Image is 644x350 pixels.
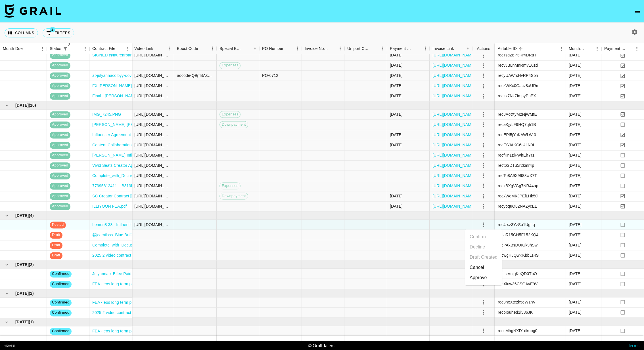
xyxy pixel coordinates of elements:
[432,43,454,54] div: Invoice Link
[92,300,156,305] a: FEA - eos long term partnership.pdf
[633,45,641,53] button: Menu
[50,310,72,316] span: confirmed
[601,43,644,54] div: Payment Sent
[569,271,582,277] div: Sep '25
[29,262,34,267] span: ( 2 )
[390,132,403,138] div: 8/4/2025
[432,142,475,148] a: [URL][DOMAIN_NAME]
[134,132,171,138] div: https://www.tiktok.com/@laurenrbarnwell/video/7530823531190406455?is_from_webapp=1&sender_device=...
[479,171,488,181] button: select merge strategy
[498,122,536,128] div: recaKjyLF9HQ7qh1B
[498,222,535,227] div: rec4rsz3YzSo1UgLq
[479,202,488,211] button: select merge strategy
[498,310,533,315] div: recpIouhed1i586JK
[432,204,475,209] a: [URL][DOMAIN_NAME]
[166,44,174,53] button: Menu
[131,43,174,54] div: Video Link
[220,193,248,199] span: Downpayment
[336,44,344,53] button: Menu
[92,193,213,199] a: SC Creator Contract [[PERSON_NAME] x MPP 6_10_2025] (1).pdf
[5,344,15,347] div: v [DATE]
[479,71,488,81] button: select merge strategy
[344,43,387,54] div: Uniport Contact Email
[387,43,430,54] div: Payment Sent Date
[390,43,413,54] div: Payment Sent Date
[305,43,328,54] div: Invoice Notes
[134,163,171,168] div: https://www.instagram.com/reel/DL_RBg3pWU3/
[569,43,585,54] div: Month Due
[479,91,488,101] button: select merge strategy
[569,281,582,287] div: Sep '25
[92,142,229,148] a: Content Collaboration Contract_Julyanna Colby x iUNK ([DATE]-[DATE]).pdf
[220,112,240,117] span: Expenses
[498,173,537,179] div: recTo8A9X9988wX7T
[628,343,639,348] a: Terms
[50,94,70,99] span: approved
[134,204,171,209] div: https://www.tiktok.com/@laurenrbarnwell/video/7525125681336831245
[134,183,171,189] div: https://www.tiktok.com/@laurenrbarnwell/video/7536058614876884279
[262,43,283,54] div: PO Number
[432,73,475,79] a: [URL][DOMAIN_NAME]
[220,122,248,127] span: Downpayment
[479,151,488,160] button: select merge strategy
[69,45,77,53] button: Sort
[50,132,70,138] span: approved
[92,93,145,99] a: Final - [PERSON_NAME].pdf
[390,112,403,117] div: 7/15/2025
[208,44,217,53] button: Menu
[479,298,488,307] button: select merge strategy
[29,102,36,108] span: ( 10 )
[29,290,34,296] span: ( 2 )
[92,204,127,209] a: ILLIYOON FEA.pdf
[479,61,488,70] button: select merge strategy
[626,45,634,53] button: Sort
[432,52,475,58] a: [URL][DOMAIN_NAME]
[498,73,538,79] div: recyUAWrcHvRP4Sbh
[432,183,475,189] a: [URL][DOMAIN_NAME]
[593,45,601,53] button: Menu
[569,173,582,179] div: Jul '25
[15,319,29,325] span: [DATE]
[92,83,247,89] a: FX [PERSON_NAME] x Amazon - Contract Extension Addendum ([DATE]-[DATE]).pdf
[61,45,69,53] div: 2 active filters
[472,43,495,54] div: Actions
[479,181,488,191] button: select merge strategy
[585,45,593,53] button: Sort
[432,153,475,158] a: [URL][DOMAIN_NAME]
[92,281,156,287] a: FEA - eos long term partnership.pdf
[432,93,475,99] a: [URL][DOMAIN_NAME]
[479,50,488,60] button: select merge strategy
[92,310,227,316] a: 2025 2 video contract (@laurenrbarnwell x eos Partnership Agreement).pdf
[479,140,488,150] button: select merge strategy
[177,43,198,54] div: Boost Code
[134,93,171,99] div: https://www.tiktok.com/@laurenrbarnwell/video/7511757988495936814?is_from_webapp=1&web_id=7384127...
[29,319,34,325] span: ( 1 )
[3,212,11,220] button: hide children
[498,204,537,209] div: recybquO82NAZycEL
[479,326,488,336] button: select merge strategy
[498,63,538,68] div: recvJBLnMnRmyE0zd
[50,153,70,158] span: approved
[50,233,62,238] span: draft
[569,142,582,148] div: Jul '25
[569,222,582,227] div: Aug '25
[569,73,582,79] div: Jun '25
[92,112,121,117] a: IMG_7245.PNG
[50,143,70,148] span: approved
[50,163,70,168] span: approved
[92,328,156,334] a: FEA - eos long term partnership.pdf
[479,220,488,229] button: select merge strategy
[569,193,582,199] div: Jul '25
[569,163,582,168] div: Jul '25
[479,308,488,317] button: select merge strategy
[92,52,244,58] a: SIGNED @laurenrbarnwell_Contract Agreement - Soleil Collective (Coco & Eve).pdf
[50,122,70,128] span: approved
[557,45,566,53] button: Menu
[569,52,582,58] div: Jun '25
[479,191,488,201] button: select merge strategy
[328,45,336,52] button: Sort
[477,43,490,54] div: Actions
[23,45,31,53] button: Sort
[604,43,626,54] div: Payment Sent
[50,184,70,189] span: approved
